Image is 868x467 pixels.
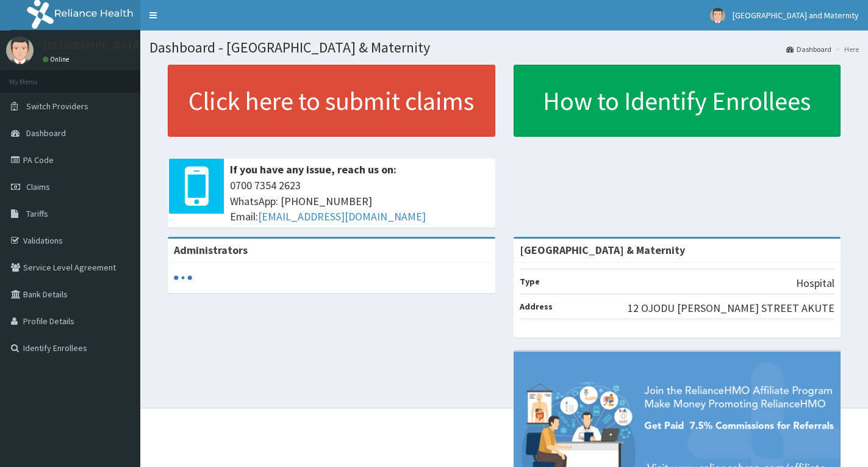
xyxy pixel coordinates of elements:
p: [GEOGRAPHIC_DATA] and Maternity [43,40,212,51]
a: [EMAIL_ADDRESS][DOMAIN_NAME] [258,209,426,223]
span: Claims [26,181,50,192]
strong: [GEOGRAPHIC_DATA] & Maternity [520,243,685,257]
b: If you have any issue, reach us on: [230,162,396,176]
span: [GEOGRAPHIC_DATA] and Maternity [733,10,859,21]
b: Administrators [174,243,248,257]
a: Online [43,55,72,63]
img: User Image [710,8,725,23]
li: Here [833,44,859,54]
span: Dashboard [26,128,66,139]
span: Switch Providers [26,101,88,112]
p: 12 OJODU [PERSON_NAME] STREET AKUTE [628,300,834,316]
a: Click here to submit claims [168,65,495,137]
b: Address [520,301,553,312]
svg: audio-loading [174,269,192,287]
a: How to Identify Enrollees [514,65,841,137]
span: 0700 7354 2623 WhatsApp: [PHONE_NUMBER] Email: [230,178,489,225]
span: Tariffs [26,208,48,219]
a: Dashboard [786,44,831,54]
p: Hospital [796,275,834,291]
b: Type [520,276,540,287]
img: User Image [6,37,34,64]
h1: Dashboard - [GEOGRAPHIC_DATA] & Maternity [149,40,859,56]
